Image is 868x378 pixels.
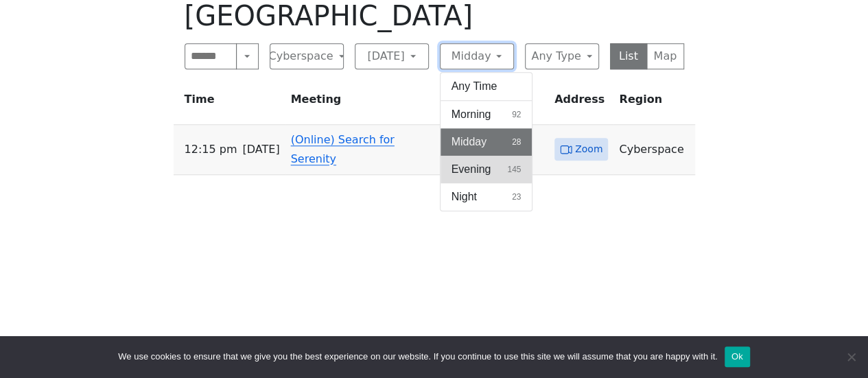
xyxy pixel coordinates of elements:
[285,80,441,125] th: Meeting
[646,43,684,69] button: Map
[512,136,521,148] span: 28 results
[512,108,521,121] span: 92 results
[507,163,521,176] span: 145 results
[844,350,858,364] span: No
[441,101,532,128] button: Morning92 results
[725,346,750,367] button: Ok
[440,72,533,211] div: Midday
[575,141,602,158] span: Zoom
[291,133,395,165] a: (Online) Search for Serenity
[613,80,694,125] th: Region
[451,189,477,205] span: Night
[355,43,429,69] button: [DATE]
[441,128,532,156] button: Midday28 results
[174,80,285,125] th: Time
[236,43,258,69] button: Search
[270,43,344,69] button: Cyberspace
[185,140,237,159] span: 12:15 PM
[118,350,717,364] span: We use cookies to ensure that we give you the best experience on our website. If you continue to ...
[441,183,532,211] button: Night23 results
[441,156,532,183] button: Evening145 results
[451,134,487,150] span: Midday
[451,106,491,123] span: Morning
[440,43,514,69] button: Midday
[610,43,648,69] button: List
[451,161,491,178] span: Evening
[613,125,694,175] td: Cyberspace
[549,80,613,125] th: Address
[512,191,521,203] span: 23 results
[242,140,279,159] span: [DATE]
[441,73,532,100] button: Any Time
[185,43,237,69] input: Search
[525,43,599,69] button: Any Type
